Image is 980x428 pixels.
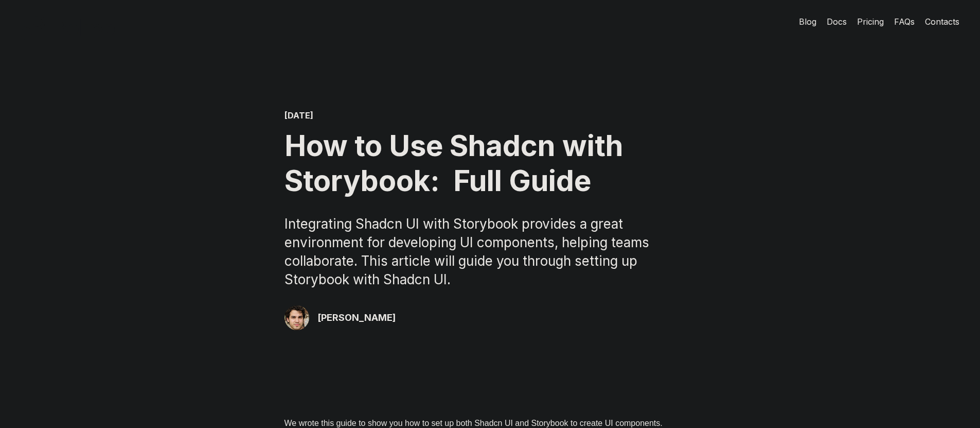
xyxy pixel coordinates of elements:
img: Giorgio Pari Polipo [284,305,309,330]
a: Docs [827,15,847,28]
span: Blog [799,16,816,27]
a: FAQs [894,15,915,28]
a: Pricing [857,15,884,28]
div: Integrating Shadcn UI with Storybook provides a great environment for developing UI components, h... [284,215,696,289]
div: [PERSON_NAME] [317,311,396,325]
span: Pricing [857,16,884,27]
a: Contacts [925,15,959,28]
span: Contacts [925,16,959,27]
span: FAQs [894,16,915,27]
div: How to Use Shadcn with Storybook: Full Guide [284,129,696,198]
span: Docs [827,16,847,27]
a: Blog [799,15,816,28]
time: [DATE] [284,110,313,121]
